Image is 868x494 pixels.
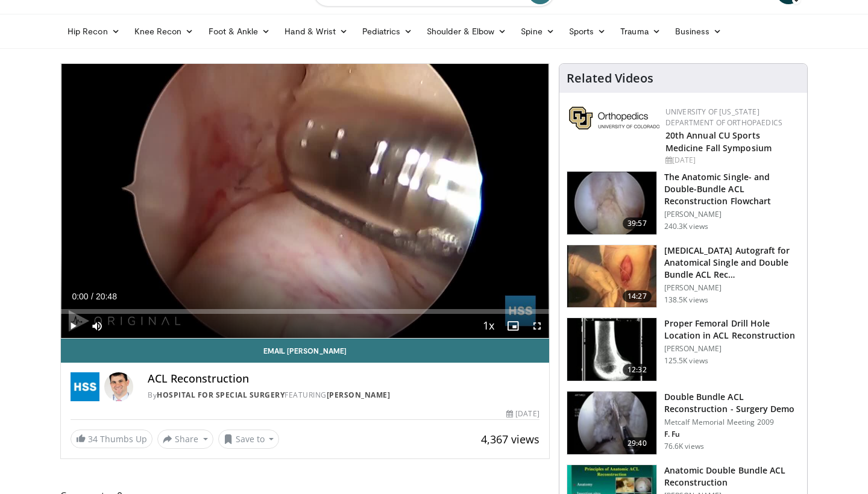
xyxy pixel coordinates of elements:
a: Pediatrics [355,19,420,43]
button: Enable picture-in-picture mode [501,314,525,338]
span: 14:27 [623,290,652,302]
a: Foot & Ankle [201,19,278,43]
a: 34 Thumbs Up [71,430,153,448]
span: / [91,292,93,301]
button: Mute [85,314,109,338]
a: Email [PERSON_NAME] [61,339,549,363]
img: 281064_0003_1.png.150x105_q85_crop-smart_upscale.jpg [567,245,656,308]
div: By FEATURING [148,390,539,401]
div: [DATE] [506,408,539,419]
button: Fullscreen [525,314,549,338]
span: 0:00 [72,292,88,301]
button: Playback Rate [477,314,501,338]
span: 4,367 views [481,432,539,446]
p: 240.3K views [664,222,708,231]
p: [PERSON_NAME] [664,283,800,293]
h3: The Anatomic Single- and Double-Bundle ACL Reconstruction Flowchart [664,171,800,207]
a: Sports [562,19,614,43]
a: [PERSON_NAME] [327,390,391,400]
a: 39:57 The Anatomic Single- and Double-Bundle ACL Reconstruction Flowchart [PERSON_NAME] 240.3K views [567,171,800,235]
p: [PERSON_NAME] [664,210,800,219]
img: ffu_3.png.150x105_q85_crop-smart_upscale.jpg [567,392,656,454]
div: [DATE] [665,155,797,166]
button: Share [157,430,213,449]
p: 76.6K views [664,442,704,451]
p: 125.5K views [664,356,708,366]
span: 20:48 [96,292,117,301]
h3: Double Bundle ACL Reconstruction - Surgery Demo [664,391,800,415]
img: Fu_0_3.png.150x105_q85_crop-smart_upscale.jpg [567,172,656,234]
a: 29:40 Double Bundle ACL Reconstruction - Surgery Demo Metcalf Memorial Meeting 2009 F. Fu 76.6K v... [567,391,800,455]
p: F. Fu [664,430,800,439]
h4: Related Videos [567,71,653,86]
a: 20th Annual CU Sports Medicine Fall Symposium [665,130,772,154]
span: 12:32 [623,364,652,376]
video-js: Video Player [61,64,549,339]
button: Save to [218,430,280,449]
img: Title_01_100001165_3.jpg.150x105_q85_crop-smart_upscale.jpg [567,318,656,381]
p: Metcalf Memorial Meeting 2009 [664,417,800,427]
a: Trauma [613,19,668,43]
span: 39:57 [623,217,652,230]
a: University of [US_STATE] Department of Orthopaedics [665,107,782,128]
h3: [MEDICAL_DATA] Autograft for Anatomical Single and Double Bundle ACL Rec… [664,245,800,281]
span: 34 [88,433,98,445]
div: Progress Bar [61,309,549,314]
a: Hand & Wrist [277,19,355,43]
img: 355603a8-37da-49b6-856f-e00d7e9307d3.png.150x105_q85_autocrop_double_scale_upscale_version-0.2.png [569,107,659,130]
h3: Anatomic Double Bundle ACL Reconstruction [664,464,800,489]
img: Avatar [104,372,133,401]
p: [PERSON_NAME] [664,344,800,354]
a: 14:27 [MEDICAL_DATA] Autograft for Anatomical Single and Double Bundle ACL Rec… [PERSON_NAME] 138... [567,245,800,308]
p: 138.5K views [664,295,708,305]
a: 12:32 Proper Femoral Drill Hole Location in ACL Reconstruction [PERSON_NAME] 125.5K views [567,317,800,381]
h3: Proper Femoral Drill Hole Location in ACL Reconstruction [664,317,800,342]
span: 29:40 [623,437,652,449]
button: Play [61,314,85,338]
a: Business [668,19,729,43]
a: Spine [514,19,561,43]
a: Shoulder & Elbow [420,19,514,43]
h4: ACL Reconstruction [148,372,539,386]
img: Hospital for Special Surgery [71,372,99,401]
a: Hospital for Special Surgery [157,390,285,400]
a: Hip Recon [60,19,127,43]
a: Knee Recon [127,19,201,43]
